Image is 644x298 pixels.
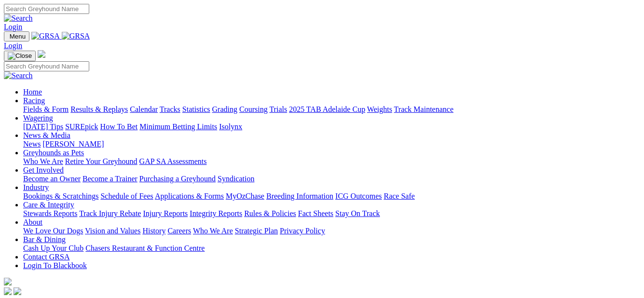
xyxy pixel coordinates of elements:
[23,183,49,191] a: Industry
[23,122,63,131] a: [DATE] Tips
[65,122,98,131] a: SUREpick
[4,23,22,31] a: Login
[4,287,12,295] img: facebook.svg
[4,71,33,80] img: Search
[139,157,207,165] a: GAP SA Assessments
[167,227,191,235] a: Careers
[23,114,53,122] a: Wagering
[8,52,32,60] img: Close
[4,278,12,285] img: logo-grsa-white.png
[23,235,66,244] a: Bar & Dining
[23,175,81,183] a: Become an Owner
[182,105,210,113] a: Statistics
[155,192,224,200] a: Applications & Forms
[298,209,333,217] a: Fact Sheets
[23,105,69,113] a: Fields & Form
[394,105,453,113] a: Track Maintenance
[23,140,41,148] a: News
[85,227,140,235] a: Vision and Values
[62,32,90,41] img: GRSA
[367,105,392,113] a: Weights
[23,157,640,166] div: Greyhounds as Pets
[23,227,83,235] a: We Love Our Dogs
[23,157,63,165] a: Who We Are
[85,244,205,252] a: Chasers Restaurant & Function Centre
[190,209,242,217] a: Integrity Reports
[4,4,89,14] input: Search
[23,175,640,183] div: Get Involved
[42,140,104,148] a: [PERSON_NAME]
[10,33,26,40] span: Menu
[193,227,233,235] a: Who We Are
[335,209,380,217] a: Stay On Track
[139,175,216,183] a: Purchasing a Greyhound
[4,41,22,50] a: Login
[239,105,268,113] a: Coursing
[218,175,254,183] a: Syndication
[70,105,128,113] a: Results & Replays
[335,192,382,200] a: ICG Outcomes
[160,105,180,113] a: Tracks
[4,61,89,71] input: Search
[226,192,264,200] a: MyOzChase
[23,131,70,139] a: News & Media
[280,227,325,235] a: Privacy Policy
[23,244,640,253] div: Bar & Dining
[23,244,83,252] a: Cash Up Your Club
[143,209,188,217] a: Injury Reports
[244,209,296,217] a: Rules & Policies
[31,32,60,41] img: GRSA
[23,209,77,217] a: Stewards Reports
[14,287,21,295] img: twitter.svg
[23,122,640,131] div: Wagering
[289,105,365,113] a: 2025 TAB Adelaide Cup
[4,31,29,41] button: Toggle navigation
[142,227,165,235] a: History
[23,166,64,174] a: Get Involved
[23,149,84,157] a: Greyhounds as Pets
[4,14,33,23] img: Search
[23,140,640,149] div: News & Media
[23,261,87,270] a: Login To Blackbook
[23,192,98,200] a: Bookings & Scratchings
[23,201,74,209] a: Care & Integrity
[139,122,217,131] a: Minimum Betting Limits
[23,253,69,261] a: Contact GRSA
[266,192,333,200] a: Breeding Information
[65,157,137,165] a: Retire Your Greyhound
[38,50,45,58] img: logo-grsa-white.png
[4,51,36,61] button: Toggle navigation
[23,218,42,226] a: About
[23,209,640,218] div: Care & Integrity
[130,105,158,113] a: Calendar
[23,192,640,201] div: Industry
[219,122,242,131] a: Isolynx
[212,105,237,113] a: Grading
[82,175,137,183] a: Become a Trainer
[100,192,153,200] a: Schedule of Fees
[79,209,141,217] a: Track Injury Rebate
[235,227,278,235] a: Strategic Plan
[384,192,414,200] a: Race Safe
[23,88,42,96] a: Home
[23,96,45,105] a: Racing
[269,105,287,113] a: Trials
[23,105,640,114] div: Racing
[100,122,138,131] a: How To Bet
[23,227,640,235] div: About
